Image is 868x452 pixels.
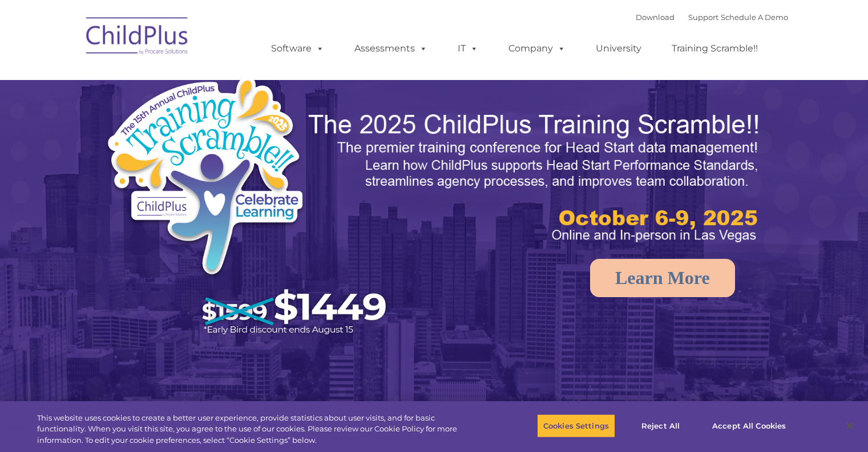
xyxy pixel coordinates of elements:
[37,413,478,446] div: This website uses cookies to create a better user experience, provide statistics about user visit...
[343,37,439,60] a: Assessments
[446,37,490,60] a: IT
[721,13,788,22] a: Schedule A Demo
[625,414,696,438] button: Reject All
[636,13,788,22] font: |
[497,37,577,60] a: Company
[80,9,195,66] img: ChildPlus by Procare Solutions
[636,13,675,22] a: Download
[660,37,769,60] a: Training Scramble!!
[590,259,735,297] a: Learn More
[837,413,862,438] button: Close
[537,414,615,438] button: Cookies Settings
[260,37,336,60] a: Software
[688,13,718,22] a: Support
[706,414,792,438] button: Accept All Cookies
[584,37,653,60] a: University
